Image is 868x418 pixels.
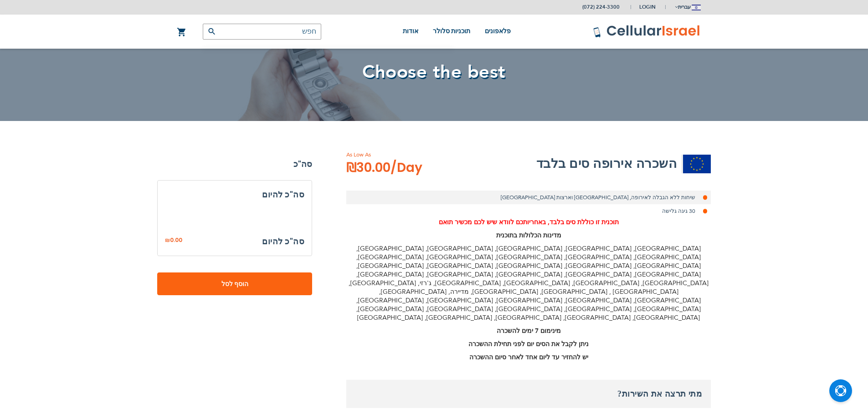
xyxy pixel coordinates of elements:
[497,327,561,335] strong: מינימום 7 ימים להשכרה
[536,155,677,173] h2: השכרה אירופה סים בלבד
[157,157,312,171] strong: סה"כ
[403,15,418,49] a: אודות
[346,380,711,408] h3: מתי תרצה את השירות?
[674,0,701,14] button: עברית
[433,28,471,35] span: תוכניות סלולר
[433,15,471,49] a: תוכניות סלולר
[403,28,418,35] span: אודות
[346,191,711,204] li: שיחות ללא הגבלה לאירופה, [GEOGRAPHIC_DATA] וארצות [GEOGRAPHIC_DATA]
[262,235,304,248] h3: סה"כ להיום
[157,272,312,295] button: הוסף לסל
[346,151,447,159] span: As Low As
[468,340,589,348] strong: ניתן לקבל את הסים יום לפני תחילת ההשכרה
[362,60,506,85] span: Choose the best
[683,155,711,173] img: השכרה אירופה סים בלבד
[346,204,711,218] li: 30 גיגה גלישה
[469,353,588,362] strong: יש להחזיר עד ליום אחד לאחר סיום ההשכרה
[485,15,511,49] a: פלאפונים
[639,4,656,10] span: Login
[439,218,619,227] strong: תוכנית זו כוללת סים בלבד, באחריותכם לוודא שיש לכם מכשיר תואם
[346,244,711,322] p: [GEOGRAPHIC_DATA], [GEOGRAPHIC_DATA], [GEOGRAPHIC_DATA], [GEOGRAPHIC_DATA], [GEOGRAPHIC_DATA], [G...
[170,236,182,244] span: 0.00
[187,279,282,289] span: הוסף לסל
[390,159,422,177] span: /Day
[692,5,701,10] img: Jerusalem
[165,237,170,245] span: ₪
[346,159,422,177] span: ₪30.00
[593,25,701,38] img: לוגו סלולר ישראל
[165,188,304,201] h3: סה"כ להיום
[485,28,511,35] span: פלאפונים
[203,24,321,40] input: חפש
[496,231,561,240] strong: מדינות הכלולות בתוכנית
[582,4,620,10] a: (072) 224-3300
